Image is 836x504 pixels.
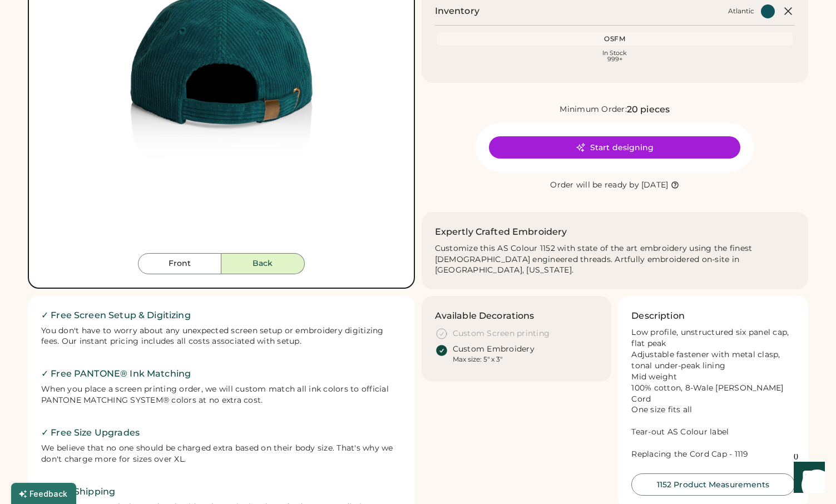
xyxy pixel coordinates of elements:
[783,454,831,502] iframe: Front Chat
[439,34,791,43] div: OSFM
[221,253,305,274] button: Back
[453,328,550,339] div: Custom Screen printing
[138,253,221,274] button: Front
[631,309,685,323] h3: Description
[435,309,535,323] h3: Available Decorations
[453,355,502,364] div: Max size: 5" x 3"
[550,180,639,191] div: Order will be ready by
[453,344,535,355] div: Custom Embroidery
[435,4,479,18] h2: Inventory
[631,327,795,460] div: Low profile, unstructured six panel cap, flat peak Adjustable fastener with metal clasp, tonal un...
[631,473,795,496] button: 1152 Product Measurements
[641,180,669,191] div: [DATE]
[435,225,567,239] h2: Expertly Crafted Embroidery
[728,7,754,16] div: Atlantic
[439,50,791,62] div: In Stock 999+
[41,426,402,439] h2: ✓ Free Size Upgrades
[41,384,402,406] div: When you place a screen printing order, we will custom match all ink colors to official PANTONE M...
[41,485,402,498] h2: ✓ Free Shipping
[41,443,402,465] div: We believe that no one should be charged extra based on their body size. That's why we don't char...
[435,243,795,276] div: Customize this AS Colour 1152 with state of the art embroidery using the finest [DEMOGRAPHIC_DATA...
[489,136,740,159] button: Start designing
[627,103,670,116] div: 20 pieces
[41,367,402,381] h2: ✓ Free PANTONE® Ink Matching
[41,325,402,348] div: You don't have to worry about any unexpected screen setup or embroidery digitizing fees. Our inst...
[560,104,627,115] div: Minimum Order:
[41,309,402,322] h2: ✓ Free Screen Setup & Digitizing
